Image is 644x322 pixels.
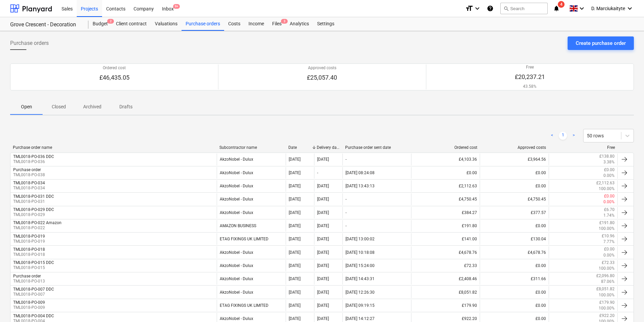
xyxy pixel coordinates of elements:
[13,252,45,258] p: TML0018-PO-018
[515,64,545,70] p: Free
[289,250,301,255] div: [DATE]
[515,84,545,89] p: 43.58%
[345,184,375,188] div: [DATE] 13:43:13
[480,246,548,258] div: £4,678.76
[599,154,615,159] p: £138.80
[112,17,151,31] a: Client contract
[480,286,548,298] div: £0.00
[345,303,375,308] div: [DATE] 09:19:15
[13,247,45,252] div: TML0018-PO-018
[483,145,546,150] div: Approved costs
[599,186,615,192] p: 100.00%
[599,220,615,226] p: £191.80
[345,237,375,241] div: [DATE] 13:00:02
[411,273,480,285] div: £2,408.46
[217,180,285,192] div: AkzoNobel - Dulux
[473,4,481,12] i: keyboard_arrow_down
[603,199,615,205] p: 0.00%
[13,278,45,284] p: TML0018-PO-013
[289,290,301,295] div: [DATE]
[414,145,477,150] div: Ordered cost
[13,287,54,292] div: TML0018-PO-007 DDC
[217,220,285,232] div: AMAZON BUSINESS
[13,220,62,225] div: TML0018-PO-022 Amazon
[603,239,615,245] p: 7.77%
[411,260,480,271] div: £72.33
[596,286,615,292] p: £8,051.82
[13,239,45,244] p: TML0018-PO-019
[107,19,114,24] span: 2
[602,260,615,266] p: £72.33
[289,316,301,321] div: [DATE]
[151,17,182,31] a: Valuations
[307,65,337,71] p: Approved costs
[480,220,548,232] div: £0.00
[13,199,54,205] p: TML0018-PO-031
[503,6,509,11] span: search
[345,145,409,150] div: Purchase order sent date
[345,223,347,228] div: -
[13,314,54,318] div: TML0018-PO-004 DDC
[289,184,301,188] div: [DATE]
[558,1,565,8] span: 4
[307,74,337,82] p: £25,057.40
[317,170,318,175] div: -
[268,17,286,31] div: Files
[10,21,80,28] div: Grove Crescent - Decoration
[411,167,480,179] div: £0.00
[345,290,375,295] div: [DATE] 12:26:30
[217,286,285,298] div: AkzoNobel - Dulux
[345,157,347,162] div: -
[289,263,301,268] div: [DATE]
[599,292,615,298] p: 100.00%
[570,132,578,140] a: Next page
[224,17,244,31] div: Costs
[217,207,285,218] div: AkzoNobel - Dulux
[289,170,301,175] div: [DATE]
[89,17,112,31] a: Budget2
[18,103,34,110] p: Open
[317,197,329,202] div: [DATE]
[345,250,375,255] div: [DATE] 10:18:08
[317,276,329,281] div: [DATE]
[13,145,214,150] div: Purchase order name
[604,167,615,173] p: £0.00
[83,103,101,110] p: Archived
[345,210,347,215] div: -
[89,17,112,31] div: Budget
[487,4,494,12] i: Knowledge base
[548,132,556,140] a: Previous page
[13,225,62,231] p: TML0018-PO-022
[289,223,301,228] div: [DATE]
[551,145,615,150] div: Free
[604,246,615,252] p: £0.00
[603,159,615,165] p: 3.38%
[281,19,288,24] span: 3
[411,300,480,311] div: £179.90
[13,260,54,265] div: TML0018-PO-015 DDC
[317,184,329,188] div: [DATE]
[13,274,41,278] div: Purchase order
[576,39,626,48] div: Create purchase order
[578,4,586,12] i: keyboard_arrow_down
[411,207,480,218] div: £384.27
[99,65,129,71] p: Ordered cost
[182,17,224,31] a: Purchase orders
[599,226,615,232] p: 100.00%
[596,273,615,279] p: £2,096.80
[13,154,54,159] div: TML0018-PO-036 DDC
[317,157,329,162] div: [DATE]
[313,17,338,31] div: Settings
[345,276,375,281] div: [DATE] 14:43:31
[217,193,285,205] div: AkzoNobel - Dulux
[345,197,347,202] div: -
[480,260,548,271] div: £0.00
[465,4,473,12] i: format_size
[13,292,54,297] p: TML0018-PO-007
[217,167,285,179] div: AkzoNobel - Dulux
[559,132,567,140] a: Page 1 is your current page
[317,316,329,321] div: [DATE]
[345,316,375,321] div: [DATE] 14:12:27
[411,220,480,232] div: £191.80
